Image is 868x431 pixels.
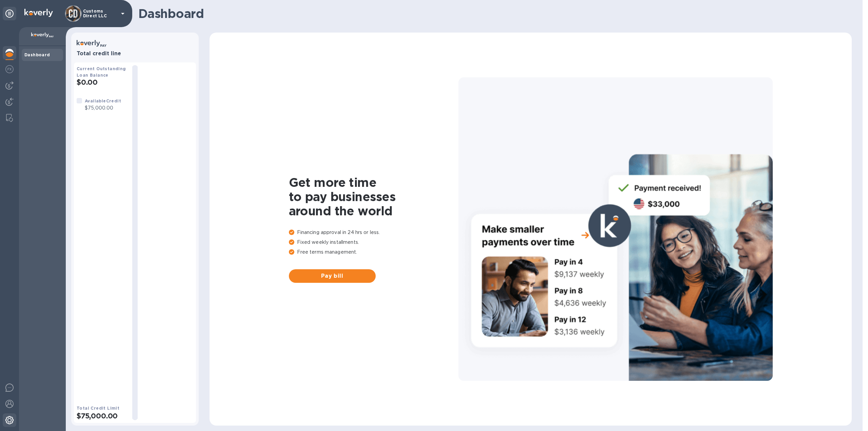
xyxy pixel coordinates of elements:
img: Logo [24,9,53,17]
h2: $0.00 [77,78,127,86]
span: Pay bill [294,272,370,280]
p: Free terms management. [289,249,458,256]
b: Dashboard [24,52,50,57]
h2: $75,000.00 [77,412,127,420]
p: Fixed weekly installments. [289,239,458,246]
b: Available Credit [85,98,121,103]
p: $75,000.00 [85,104,121,112]
b: Current Outstanding Loan Balance [77,66,126,78]
h1: Get more time to pay businesses around the world [289,175,458,218]
div: Unpin categories [3,7,16,20]
h1: Dashboard [138,6,848,21]
img: Foreign exchange [5,65,14,73]
b: Total Credit Limit [77,406,119,411]
p: Customs Direct LLC [83,9,117,18]
p: Financing approval in 24 hrs or less. [289,229,458,236]
button: Pay bill [289,269,376,283]
h3: Total credit line [77,51,193,57]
